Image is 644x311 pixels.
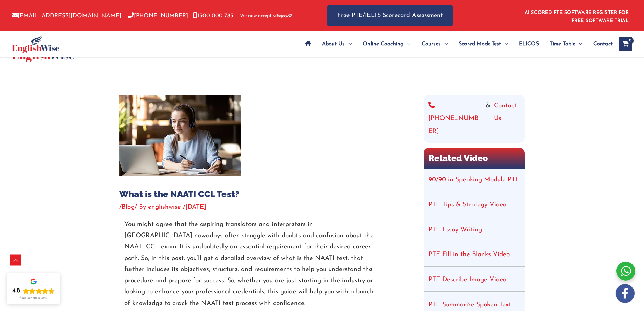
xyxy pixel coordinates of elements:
[357,32,416,56] a: Online CoachingMenu Toggle
[327,5,453,26] a: Free PTE/IELTS Scorecard Assessment
[453,32,514,56] a: Scored Mock TestMenu Toggle
[122,204,135,210] a: Blog
[12,13,121,19] a: [EMAIL_ADDRESS][DOMAIN_NAME]
[588,32,613,56] a: Contact
[128,13,188,19] a: [PHONE_NUMBER]
[519,32,539,56] span: ELICOS
[422,32,441,56] span: Courses
[429,202,506,208] a: PTE Tips & Strategy Video
[416,32,453,56] a: CoursesMenu Toggle
[593,32,613,56] span: Contact
[119,203,383,212] div: / / By /
[19,296,48,300] div: Read our 718 reviews
[525,10,629,23] a: AI SCORED PTE SOFTWARE REGISTER FOR FREE SOFTWARE TRIAL
[521,5,632,27] aside: Header Widget 1
[544,32,588,56] a: Time TableMenu Toggle
[514,32,544,56] a: ELICOS
[12,35,59,53] img: cropped-ew-logo
[494,99,520,138] a: Contact Us
[193,13,233,19] a: 1300 000 783
[124,219,378,309] p: You might agree that the aspiring translators and interpreters in [GEOGRAPHIC_DATA] nowadays ofte...
[300,32,613,56] nav: Site Navigation: Main Menu
[185,204,206,210] span: [DATE]
[273,14,292,18] img: Afterpay-Logo
[428,99,482,138] a: [PHONE_NUMBER]
[429,227,482,233] a: PTE Essay Writing
[459,32,501,56] span: Scored Mock Test
[345,32,352,56] span: Menu Toggle
[429,276,506,283] a: PTE Describe Image Video
[619,37,632,51] a: View Shopping Cart, empty
[322,32,345,56] span: About Us
[12,287,55,295] div: Rating: 4.8 out of 5
[429,251,510,258] a: PTE Fill in the Blanks Video
[119,95,241,176] img: What-is-the-NAATI-CCL-Test
[12,287,20,295] div: 4.8
[575,32,582,56] span: Menu Toggle
[119,189,383,199] h1: What is the NAATI CCL Test?
[316,32,357,56] a: About UsMenu Toggle
[428,99,520,138] div: &
[404,32,411,56] span: Menu Toggle
[240,13,271,19] span: We now accept
[424,148,525,169] h2: Related Video
[441,32,448,56] span: Menu Toggle
[148,204,183,210] a: englishwise
[429,302,511,308] a: PTE Summarize Spoken Text
[616,284,635,303] img: white-facebook.png
[550,32,575,56] span: Time Table
[363,32,404,56] span: Online Coaching
[501,32,508,56] span: Menu Toggle
[429,177,519,183] a: 90/90 in Speaking Module PTE
[148,204,181,210] span: englishwise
